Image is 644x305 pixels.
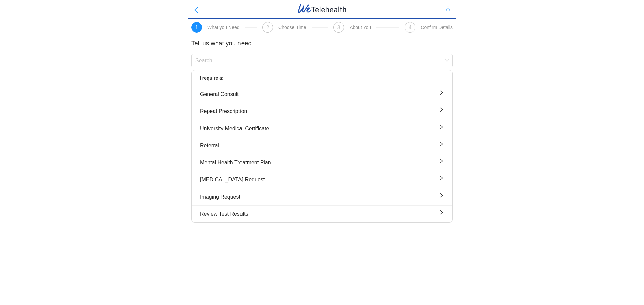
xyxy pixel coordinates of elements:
[194,7,200,14] span: arrow-left
[200,210,444,218] div: Review Test Results
[200,175,444,184] div: [MEDICAL_DATA] Request
[192,171,452,188] button: [MEDICAL_DATA] Requestright
[337,25,340,30] span: 3
[439,90,444,98] span: right
[192,120,452,137] button: University Medical Certificateright
[195,25,198,30] span: 1
[192,154,452,171] button: Mental Health Treatment Planright
[439,107,444,116] span: right
[439,141,444,150] span: right
[200,124,444,133] div: University Medical Certificate
[192,86,452,103] button: General Consultright
[440,3,456,14] button: user
[439,158,444,167] span: right
[350,25,371,30] div: About You
[192,137,452,154] button: Referralright
[439,175,444,184] span: right
[439,124,444,133] span: right
[421,25,453,30] div: Confirm Details
[297,3,347,14] img: WeTelehealth
[278,25,306,30] div: Choose Time
[200,193,444,201] div: Imaging Request
[446,6,450,12] span: user
[207,25,240,30] div: What you Need
[200,158,444,167] div: Mental Health Treatment Plan
[439,193,444,201] span: right
[188,3,206,16] button: arrow-left
[409,25,412,30] span: 4
[200,107,444,116] div: Repeat Prescription
[200,74,444,82] div: I require a:
[200,141,444,150] div: Referral
[200,90,444,98] div: General Consult
[266,25,269,30] span: 2
[439,210,444,218] span: right
[192,206,452,222] button: Review Test Resultsright
[192,103,452,120] button: Repeat Prescriptionright
[192,188,452,205] button: Imaging Requestright
[191,38,453,48] h3: Tell us what you need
